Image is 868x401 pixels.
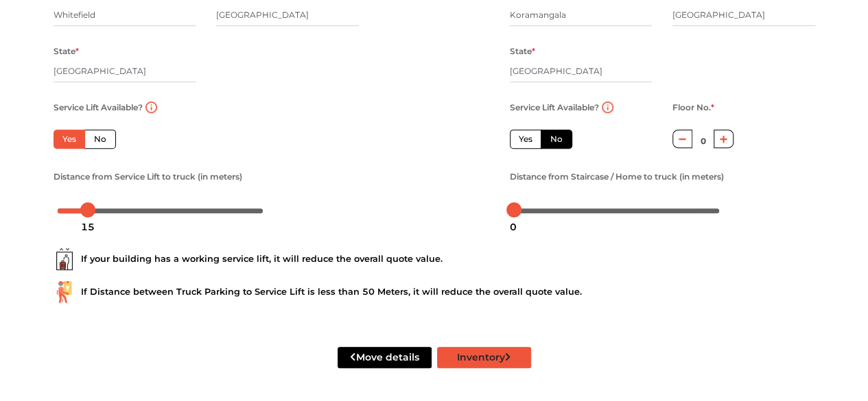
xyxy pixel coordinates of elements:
img: ... [54,281,75,303]
label: Yes [54,130,85,149]
label: Distance from Service Lift to truck (in meters) [54,168,242,186]
label: Yes [510,130,541,149]
div: 0 [504,215,522,239]
label: Service Lift Available? [54,99,143,117]
div: If Distance between Truck Parking to Service Lift is less than 50 Meters, it will reduce the over... [54,281,815,303]
label: State [54,42,79,60]
label: Service Lift Available? [510,99,599,117]
img: ... [54,248,75,270]
div: If your building has a working service lift, it will reduce the overall quote value. [54,248,815,270]
button: Move details [338,347,432,368]
label: State [510,42,535,60]
label: No [541,130,572,149]
div: 15 [75,215,100,239]
label: No [84,130,116,149]
button: Inventory [437,347,531,368]
label: Distance from Staircase / Home to truck (in meters) [510,168,724,186]
label: Floor No. [672,99,714,117]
